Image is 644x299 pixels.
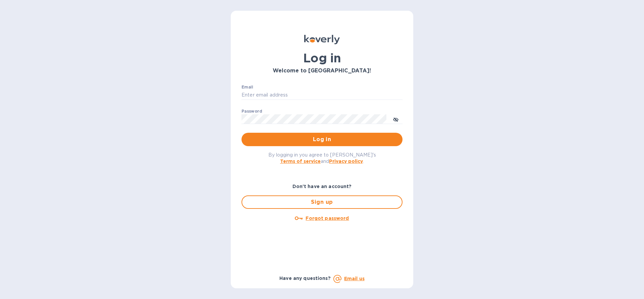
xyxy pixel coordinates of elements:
button: Log in [241,133,402,146]
label: Email [241,85,253,89]
a: Terms of service [280,159,321,164]
a: Privacy policy [329,159,363,164]
h3: Welcome to [GEOGRAPHIC_DATA]! [241,68,402,74]
h1: Log in [241,51,402,65]
b: Don't have an account? [292,184,352,189]
label: Password [241,109,262,113]
span: Sign up [248,198,396,206]
a: Email us [344,276,365,281]
span: By logging in you agree to [PERSON_NAME]'s and . [268,152,376,164]
b: Have any questions? [279,276,331,281]
img: Koverly [304,35,340,44]
button: Sign up [241,195,402,209]
button: toggle password visibility [389,112,402,126]
input: Enter email address [241,90,402,100]
span: Log in [247,135,397,143]
u: Forgot password [306,216,349,221]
